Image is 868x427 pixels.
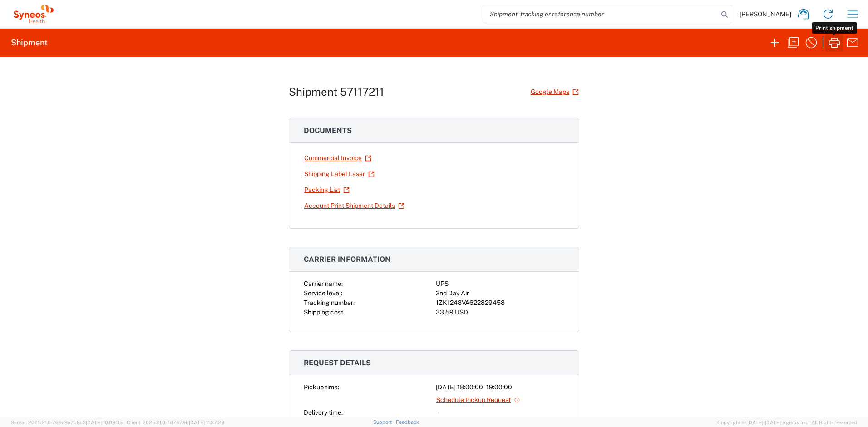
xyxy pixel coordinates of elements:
[86,420,123,425] span: [DATE] 10:09:35
[436,289,564,298] div: 2nd Day Air
[304,383,339,391] span: Pickup time:
[304,150,372,166] a: Commercial Invoice
[304,299,355,306] span: Tracking number:
[396,419,419,425] a: Feedback
[436,383,564,392] div: [DATE] 18:00:00 - 19:00:00
[436,308,564,317] div: 33.59 USD
[304,309,343,316] span: Shipping cost
[304,280,343,287] span: Carrier name:
[304,409,343,416] span: Delivery time:
[436,279,564,289] div: UPS
[304,290,342,297] span: Service level:
[304,255,391,264] span: Carrier information
[304,166,375,182] a: Shipping Label Laser
[304,182,350,198] a: Packing List
[189,420,224,425] span: [DATE] 11:37:29
[11,37,48,48] h2: Shipment
[127,420,224,425] span: Client: 2025.21.0-7d7479b
[304,198,405,214] a: Account Print Shipment Details
[304,126,352,135] span: Documents
[373,419,396,425] a: Support
[717,418,857,427] span: Copyright © [DATE]-[DATE] Agistix Inc., All Rights Reserved
[289,85,384,98] h1: Shipment 57117211
[436,298,564,308] div: 1ZK1248VA622829458
[740,10,791,18] span: [PERSON_NAME]
[304,358,371,367] span: Request details
[436,392,521,408] a: Schedule Pickup Request
[11,420,123,425] span: Server: 2025.21.0-769a9a7b8c3
[483,5,718,23] input: Shipment, tracking or reference number
[436,408,564,417] div: -
[530,84,579,100] a: Google Maps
